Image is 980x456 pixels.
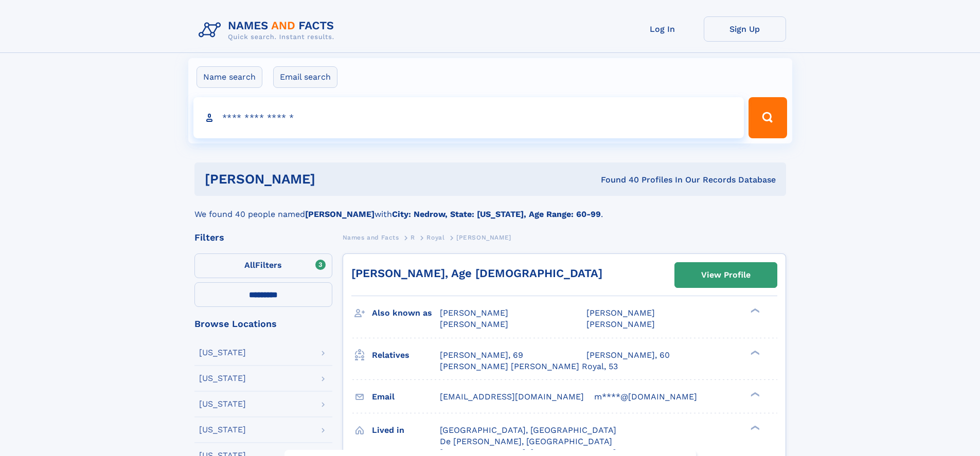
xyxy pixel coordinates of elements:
[748,349,760,356] div: ❯
[586,350,670,361] a: [PERSON_NAME], 60
[440,425,616,435] span: [GEOGRAPHIC_DATA], [GEOGRAPHIC_DATA]
[675,263,777,287] a: View Profile
[372,388,440,406] h3: Email
[199,400,246,408] div: [US_STATE]
[372,304,440,322] h3: Also known as
[194,253,332,278] label: Filters
[701,263,751,287] div: View Profile
[372,346,440,364] h3: Relatives
[305,209,375,219] b: [PERSON_NAME]
[194,196,786,221] div: We found 40 people named with .
[621,16,704,42] a: Log In
[749,97,787,138] button: Search Button
[586,308,655,318] span: [PERSON_NAME]
[199,349,246,357] div: [US_STATE]
[426,234,444,241] span: Royal
[748,391,760,397] div: ❯
[343,231,399,244] a: Names and Facts
[199,426,246,434] div: [US_STATE]
[586,319,655,329] span: [PERSON_NAME]
[244,260,255,270] span: All
[440,436,612,446] span: De [PERSON_NAME], [GEOGRAPHIC_DATA]
[411,234,415,241] span: R
[392,209,601,219] b: City: Nedrow, State: [US_STATE], Age Range: 60-99
[372,422,440,439] h3: Lived in
[199,374,246,382] div: [US_STATE]
[273,66,337,88] label: Email search
[194,319,332,329] div: Browse Locations
[440,308,508,318] span: [PERSON_NAME]
[440,392,584,402] span: [EMAIL_ADDRESS][DOMAIN_NAME]
[351,267,602,280] a: [PERSON_NAME], Age [DEMOGRAPHIC_DATA]
[205,173,458,186] h1: [PERSON_NAME]
[748,424,760,431] div: ❯
[458,174,776,186] div: Found 40 Profiles In Our Records Database
[704,16,786,42] a: Sign Up
[194,233,332,242] div: Filters
[456,234,511,241] span: [PERSON_NAME]
[748,307,760,314] div: ❯
[440,361,618,372] a: [PERSON_NAME] [PERSON_NAME] Royal, 53
[426,231,444,244] a: Royal
[411,231,415,244] a: R
[440,350,523,361] a: [PERSON_NAME], 69
[194,16,343,44] img: Logo Names and Facts
[440,319,508,329] span: [PERSON_NAME]
[193,97,744,138] input: search input
[197,66,262,88] label: Name search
